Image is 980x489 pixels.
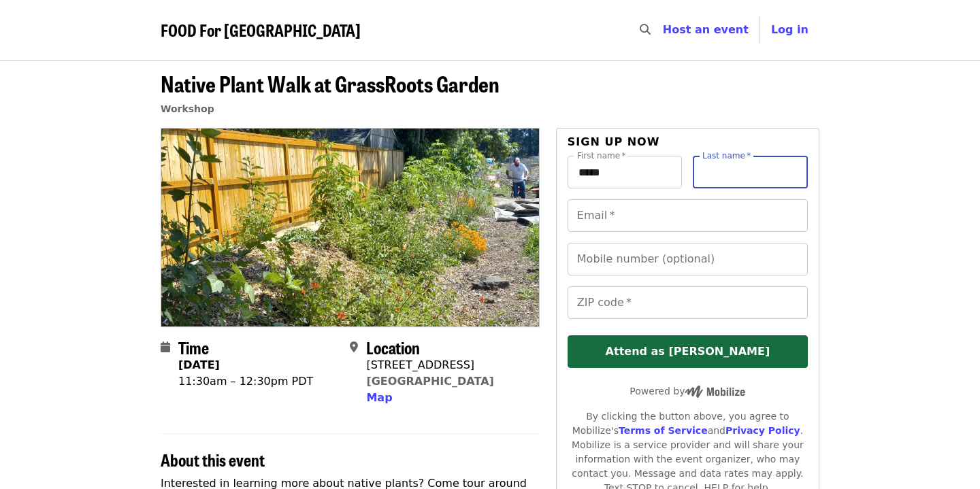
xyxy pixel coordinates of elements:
[366,335,420,359] span: Location
[725,425,800,436] a: Privacy Policy
[568,243,808,275] input: Mobile number (optional)
[161,67,500,99] span: Native Plant Walk at GrassRoots Garden
[366,390,392,406] button: Map
[178,358,220,371] strong: [DATE]
[161,129,539,326] img: Native Plant Walk at GrassRoots Garden organized by FOOD For Lane County
[161,18,361,41] span: FOOD For [GEOGRAPHIC_DATA]
[161,20,361,40] a: FOOD For [GEOGRAPHIC_DATA]
[568,335,808,368] button: Attend as [PERSON_NAME]
[366,357,493,373] div: [STREET_ADDRESS]
[568,199,808,232] input: Email
[350,341,358,354] i: map-marker-alt icon
[663,23,749,36] a: Host an event
[685,386,745,398] img: Powered by Mobilize
[568,135,660,148] span: Sign up now
[161,448,265,471] span: About this event
[577,152,626,160] label: First name
[693,156,808,188] input: Last name
[366,375,493,388] a: [GEOGRAPHIC_DATA]
[568,156,683,188] input: First name
[178,335,209,359] span: Time
[161,341,170,354] i: calendar icon
[178,373,313,390] div: 11:30am – 12:30pm PDT
[640,23,651,36] i: search icon
[630,386,745,397] span: Powered by
[659,14,670,46] input: Search
[161,103,214,114] a: Workshop
[619,425,708,436] a: Terms of Service
[366,391,392,404] span: Map
[760,16,819,44] button: Log in
[568,286,808,319] input: ZIP code
[702,152,751,160] label: Last name
[771,23,808,36] span: Log in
